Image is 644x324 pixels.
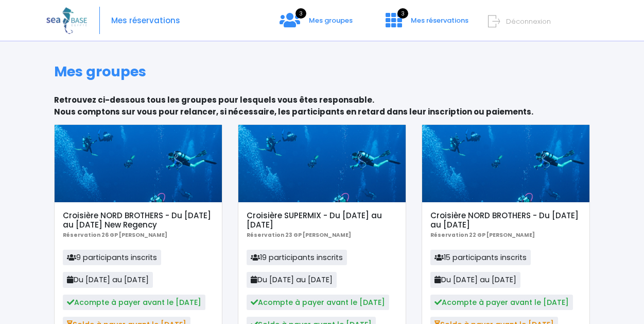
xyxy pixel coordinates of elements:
span: Du [DATE] au [DATE] [247,272,337,287]
b: Réservation 22 GP [PERSON_NAME] [430,231,535,239]
a: 3 Mes réservations [377,19,475,29]
span: Acompte à payer avant le [DATE] [247,295,389,310]
span: Du [DATE] au [DATE] [430,272,520,287]
span: Du [DATE] au [DATE] [63,272,153,287]
span: Acompte à payer avant le [DATE] [430,295,573,310]
span: 19 participants inscrits [247,250,347,265]
span: 3 [397,8,408,19]
span: 3 [295,8,306,19]
h5: Croisière SUPERMIX - Du [DATE] au [DATE] [247,211,397,230]
h1: Mes groupes [54,63,590,80]
b: Réservation 26 GP [PERSON_NAME] [63,231,167,239]
a: 3 Mes groupes [271,19,361,29]
span: Mes groupes [309,15,353,25]
p: Retrouvez ci-dessous tous les groupes pour lesquels vous êtes responsable. Nous comptons sur vous... [54,94,590,118]
h5: Croisière NORD BROTHERS - Du [DATE] au [DATE] [430,211,581,230]
span: Déconnexion [506,17,551,26]
span: Acompte à payer avant le [DATE] [63,295,205,310]
b: Réservation 23 GP [PERSON_NAME] [247,231,351,239]
span: 9 participants inscrits [63,250,161,265]
h5: Croisière NORD BROTHERS - Du [DATE] au [DATE] New Regency [63,211,213,230]
span: Mes réservations [411,15,468,25]
span: 15 participants inscrits [430,250,531,265]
